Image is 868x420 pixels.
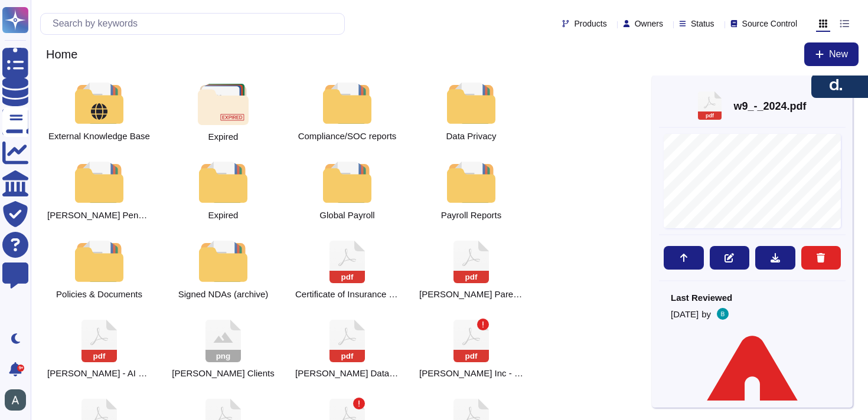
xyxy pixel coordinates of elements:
div: 9+ [17,365,24,372]
span: Home [40,45,83,63]
span: Deel - Organization Chart .pptx.pdf [419,289,523,300]
span: DEEL AI - AI Governance and Compliance Documentation (4).pdf [47,368,151,379]
span: Policies & Documents [56,289,142,300]
input: Search by keywords [47,14,344,34]
span: w9_-_2024.pdf [733,101,806,111]
button: Delete [801,246,841,270]
span: Signed NDAs (archive) [178,289,269,300]
button: Edit [710,246,750,270]
button: Move to... [664,246,704,270]
span: COI Deel Inc 2025.pdf [295,289,399,300]
span: Compliance/SOC reports [298,131,397,142]
span: Expired [208,132,239,141]
span: Source Control [742,19,797,28]
span: Global Payroll [319,210,374,221]
span: Data Privacy [446,131,496,142]
span: External Knowledge Base [48,131,150,142]
span: [DATE] [671,310,699,319]
span: Deel Clients.png [172,368,274,379]
span: Owners [635,19,663,28]
span: Expired [208,210,239,221]
button: Download [755,246,795,270]
span: New [829,50,848,59]
div: by [671,308,834,320]
button: New [804,42,859,66]
span: Last Reviewed [671,293,834,302]
img: user [717,308,729,320]
span: Deel Penetration Testing Attestation Letter [47,210,151,221]
img: folder [198,84,248,125]
span: Deel Data Sub-Processors_LIVE.pdf [295,368,399,379]
span: Status [691,19,714,28]
button: user [2,387,34,413]
span: Products [574,19,606,28]
img: user [5,389,26,411]
span: Deel Inc - Bank Account Confirmation.pdf [419,368,523,379]
span: Payroll Reports [441,210,502,221]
